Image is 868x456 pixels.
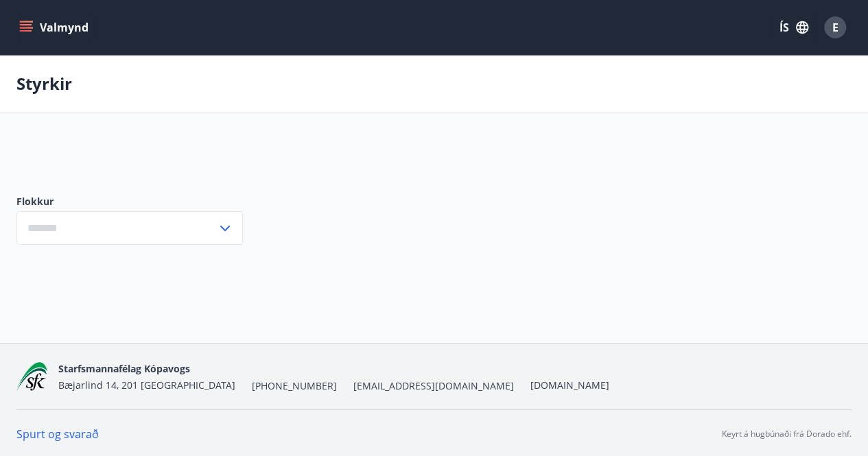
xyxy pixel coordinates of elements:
label: Flokkur [16,195,243,208]
button: menu [16,15,94,40]
span: Bæjarlind 14, 201 [GEOGRAPHIC_DATA] [58,379,235,392]
span: E [832,20,838,35]
p: Keyrt á hugbúnaði frá Dorado ehf. [722,428,852,440]
span: [EMAIL_ADDRESS][DOMAIN_NAME] [353,379,514,393]
span: Starfsmannafélag Kópavogs [58,362,190,375]
p: Styrkir [16,72,72,95]
img: x5MjQkxwhnYn6YREZUTEa9Q4KsBUeQdWGts9Dj4O.png [16,362,47,392]
a: [DOMAIN_NAME] [530,379,609,392]
span: [PHONE_NUMBER] [252,379,337,393]
button: ÍS [772,15,816,40]
button: E [819,11,852,44]
a: Spurt og svarað [16,427,99,442]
